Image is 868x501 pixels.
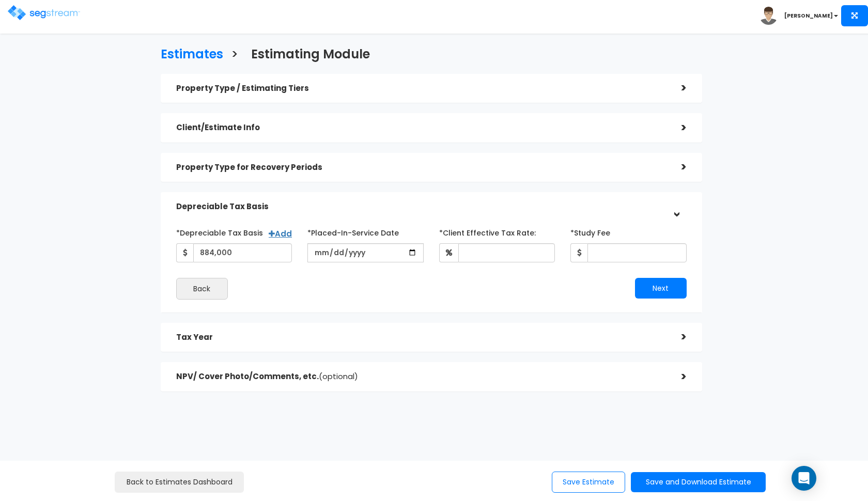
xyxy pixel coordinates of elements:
span: (optional) [319,371,358,382]
button: Next [635,278,687,299]
label: *Study Fee [570,224,610,238]
div: Open Intercom Messenger [792,466,816,491]
label: *Depreciable Tax Basis [176,224,263,238]
div: > [666,120,687,136]
h3: Estimating Module [251,48,370,64]
div: > [666,159,687,175]
h3: > [231,48,238,64]
a: Estimating Module [243,37,370,69]
a: Estimates [153,37,223,69]
h5: Property Type / Estimating Tiers [176,84,666,93]
button: Save and Download Estimate [631,472,766,492]
div: > [666,329,687,345]
h5: Property Type for Recovery Periods [176,163,666,172]
h5: NPV/ Cover Photo/Comments, etc. [176,372,666,381]
label: *Placed-In-Service Date [307,224,399,238]
h3: Estimates [161,48,223,64]
b: [PERSON_NAME] [784,12,833,20]
h5: Depreciable Tax Basis [176,202,666,211]
a: Add [269,228,292,239]
button: Save Estimate [552,472,625,493]
img: avatar.png [760,7,778,25]
h5: Tax Year [176,333,666,342]
div: > [666,80,687,96]
a: Back to Estimates Dashboard [115,472,244,493]
div: > [668,197,684,217]
h5: Client/Estimate Info [176,123,666,132]
div: > [666,369,687,385]
label: *Client Effective Tax Rate: [439,224,536,238]
button: Back [176,278,228,300]
img: logo.png [8,5,80,20]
